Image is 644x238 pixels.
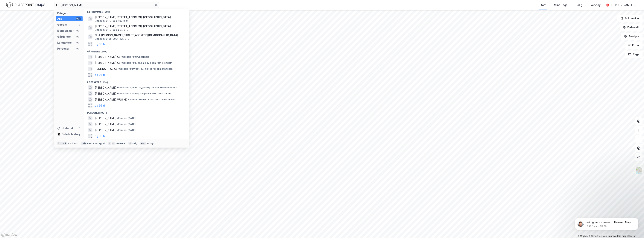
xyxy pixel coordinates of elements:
[95,55,120,59] span: [PERSON_NAME] AS
[84,78,189,85] div: Leietakere (99+)
[57,34,71,39] div: Gårdeiere
[81,142,86,145] div: tab
[78,127,81,130] div: 0
[1,233,18,237] a: Mapbox homepage
[95,15,185,19] span: [PERSON_NAME][STREET_ADDRESS], [GEOGRAPHIC_DATA]
[140,142,146,145] div: esc
[625,51,643,58] button: Tags
[635,167,642,174] img: Z
[118,67,119,70] span: •
[95,33,185,37] span: C. J. [PERSON_NAME][STREET_ADDRESS][DEMOGRAPHIC_DATA]
[95,28,128,31] span: Eiendom • 3118-330-284-0-0
[132,142,137,145] div: velg
[76,17,81,20] div: 99+
[95,73,106,77] button: og 96 til
[95,19,128,22] span: Eiendom • 3118-330-182-0-0
[147,142,154,145] div: avbryt
[95,97,127,102] span: [PERSON_NAME] MUSIKK
[95,85,116,90] span: [PERSON_NAME]
[121,55,149,58] span: Gårdeiere • Grunnarbeid
[95,37,129,40] span: Eiendom • 3105-2081-225-0-0
[128,98,129,101] span: •
[84,47,189,54] div: Gårdeiere (99+)
[117,86,178,89] span: Leietaker • [PERSON_NAME] teknisk konsulentvirks.
[117,86,118,89] span: •
[569,210,644,236] iframe: Intercom notifications melding
[540,3,546,7] div: Kart
[121,61,122,64] span: •
[78,23,81,26] div: 2
[84,7,189,14] div: Eiendommer (99+)
[95,128,116,132] span: [PERSON_NAME]
[117,129,136,132] span: Person • [DATE]
[76,35,81,38] div: 99+
[59,2,154,8] input: Søk på adresse, matrikkel, gårdeiere, leietakere eller personer
[611,3,632,7] div: [PERSON_NAME]
[617,15,643,22] button: Bokmerker
[95,103,106,108] button: og 96 til
[76,47,81,50] div: 99+
[118,67,173,70] span: Gårdeiere • Invest. o.l. lukket for allmennheten
[57,46,69,51] div: Personer
[625,42,643,49] button: Filter
[87,142,105,145] div: neste kategori
[68,142,78,145] div: nytt søk
[57,40,72,45] div: Leietakere
[121,61,172,64] span: Gårdeiere • Kjøp/salg av egen fast eiendom
[95,61,120,65] span: [PERSON_NAME] AS
[57,12,83,15] div: Kategori
[554,3,567,7] div: Mine Tags
[128,98,176,101] span: Leietaker • Utøv. kunstnere innen musikk
[95,122,116,126] span: [PERSON_NAME]
[117,123,136,126] span: Person • [DATE]
[117,123,118,125] span: •
[117,117,136,120] span: Person • [DATE]
[57,142,67,145] div: Ctrl + k
[95,91,116,96] span: [PERSON_NAME]
[57,22,67,27] div: Google
[57,16,62,21] div: Alle
[576,3,582,7] div: Bolig
[608,235,626,237] a: Improve this map
[590,3,601,7] div: Verktøy
[95,134,106,138] button: og 96 til
[117,92,118,95] span: •
[116,142,125,145] div: markere
[117,92,172,95] span: Leietaker • Dyrking av grønnsaker, poteter mv.
[76,41,81,44] div: 99+
[95,24,185,28] span: [PERSON_NAME][STREET_ADDRESS], [GEOGRAPHIC_DATA]
[76,29,81,32] div: 99+
[95,116,116,120] span: [PERSON_NAME]
[121,55,122,58] span: •
[57,126,74,131] div: Historikk
[95,42,106,46] button: og 96 til
[621,33,643,40] button: Analyse
[620,24,643,31] button: Datasett
[117,117,118,119] span: •
[62,132,80,137] div: Delete history
[6,2,45,8] img: logo.f888ab2527a4732fd821a326f86c7f29.svg
[117,129,118,131] span: •
[95,67,117,71] span: RUNE KAPITAL AS
[589,235,607,237] a: OpenStreetMap
[84,108,189,115] div: Personer (99+)
[57,28,74,33] div: Eiendommer
[578,235,588,237] a: Mapbox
